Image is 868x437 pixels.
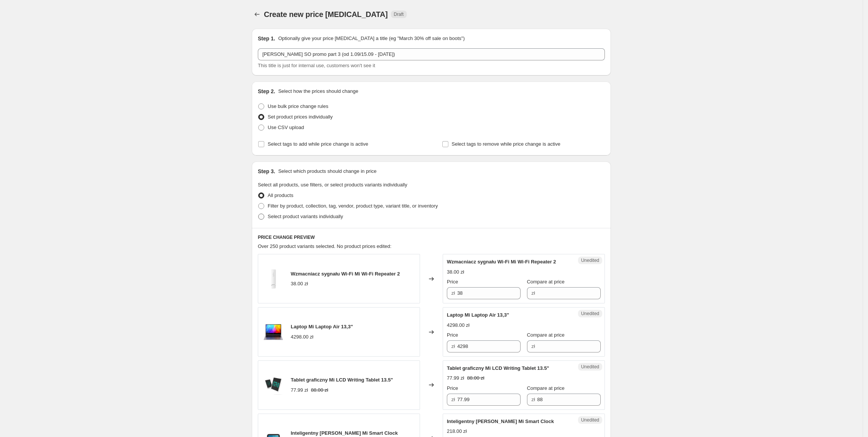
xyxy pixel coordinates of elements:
span: zł [451,343,455,349]
span: Unedited [581,311,599,317]
span: Unedited [581,364,599,370]
span: Price [447,385,458,391]
h2: Step 1. [258,35,275,42]
strike: 88.00 zł [311,386,329,394]
span: Laptop Mi Laptop Air 13,3" [291,324,353,329]
div: 218.00 zł [447,428,467,435]
span: This title is just for internal use, customers won't see it [258,63,375,68]
span: zł [451,290,455,296]
span: Select tags to add while price change is active [268,141,368,147]
span: Use CSV upload [268,125,304,130]
span: Set product prices individually [268,114,333,120]
span: Compare at price [527,279,565,285]
div: 4298.00 zł [291,333,313,341]
span: Wzmacniacz sygnału Wi-Fi Mi Wi-Fi Repeater 2 [447,259,556,265]
span: Filter by product, collection, tag, vendor, product type, variant title, or inventory [268,203,438,209]
span: Select tags to remove while price change is active [452,141,561,147]
p: Select which products should change in price [278,168,377,175]
input: 30% off holiday sale [258,48,605,60]
span: Unedited [581,417,599,423]
span: Tablet graficzny Mi LCD Writing Tablet 13.5" [447,365,549,371]
h2: Step 3. [258,168,275,175]
img: 2440_miwi-firepeater2-800px-hero_deacd39b-4afe-45af-8466-545dca7275b4_80x.png [262,268,285,290]
span: Price [447,332,458,338]
span: Create new price [MEDICAL_DATA] [264,10,388,18]
span: Wzmacniacz sygnału Wi-Fi Mi Wi-Fi Repeater 2 [291,271,400,277]
span: Inteligentny [PERSON_NAME] Mi Smart Clock [291,430,398,436]
span: Draft [394,11,404,17]
h2: Step 2. [258,88,275,95]
span: Compare at price [527,385,565,391]
span: zł [532,397,535,402]
span: zł [532,343,535,349]
span: Use bulk price change rules [268,103,328,109]
div: 38.00 zł [291,280,308,288]
p: Optionally give your price [MEDICAL_DATA] a title (eg "March 30% off sale on boots") [278,35,465,42]
img: 3473_milcdwritingtablet_135-800px-0-hero-shadow_26e52aff-b5c8-4582-ab8e-1f43fc8d9087_80x.png [262,374,285,396]
span: Unedited [581,257,599,263]
div: 77.99 zł [447,374,464,382]
div: 4298.00 zł [447,322,470,329]
span: Price [447,279,458,285]
h6: PRICE CHANGE PREVIEW [258,234,605,240]
div: 77.99 zł [291,386,308,394]
button: Price change jobs [252,9,262,20]
span: Compare at price [527,332,565,338]
strike: 88.00 zł [467,374,485,382]
span: Over 250 product variants selected. No product prices edited: [258,243,391,249]
span: Select product variants individually [268,214,343,219]
span: zł [451,397,455,402]
span: zł [532,290,535,296]
span: Laptop Mi Laptop Air 13,3" [447,312,509,318]
span: Tablet graficzny Mi LCD Writing Tablet 13.5" [291,377,393,383]
span: All products [268,192,293,198]
div: 38.00 zł [447,268,464,276]
span: Inteligentny [PERSON_NAME] Mi Smart Clock [447,419,554,424]
span: Select all products, use filters, or select products variants individually [258,182,407,188]
p: Select how the prices should change [278,88,358,95]
img: 3350_milaptopair13_3-1600px-hero_1_0b6400dd-03a2-45d0-aafc-2acc7c672cbc_80x.png [262,321,285,343]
